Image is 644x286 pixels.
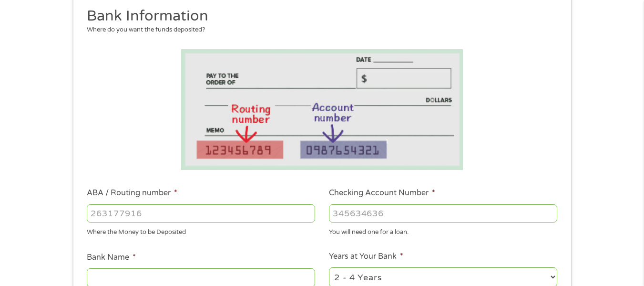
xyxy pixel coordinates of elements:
[87,7,550,26] h2: Bank Information
[87,204,315,222] input: 263177916
[329,188,435,198] label: Checking Account Number
[87,253,136,263] label: Bank Name
[87,224,315,237] div: Where the Money to be Deposited
[87,25,550,35] div: Where do you want the funds deposited?
[181,49,463,170] img: Routing number location
[87,188,177,198] label: ABA / Routing number
[329,224,557,237] div: You will need one for a loan.
[329,252,403,262] label: Years at Your Bank
[329,204,557,222] input: 345634636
